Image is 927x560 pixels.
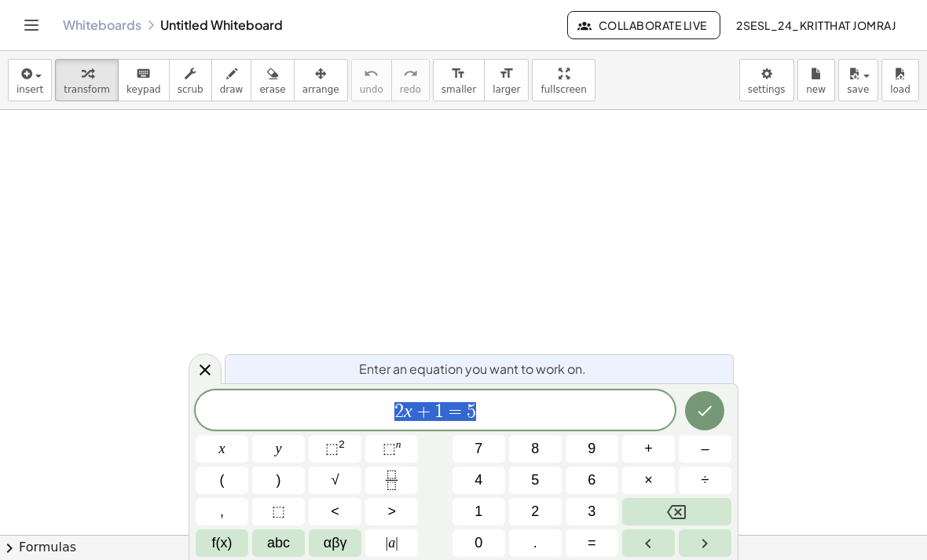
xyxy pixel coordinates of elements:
[383,441,396,456] span: ⬚
[444,402,467,421] span: =
[453,529,505,557] button: 0
[169,59,212,101] button: scrub
[309,435,361,463] button: Squared
[484,59,529,101] button: format_sizelarger
[365,529,418,557] button: Absolute value
[351,59,392,101] button: undoundo
[567,11,720,39] button: Collaborate Live
[433,59,485,101] button: format_sizesmaller
[136,64,151,83] i: keyboard
[259,84,285,95] span: erase
[566,435,618,463] button: 9
[196,529,248,557] button: Functions
[252,498,305,525] button: Placeholder
[806,84,826,95] span: new
[474,470,482,491] span: 4
[442,84,476,95] span: smaller
[309,498,361,525] button: Less than
[364,64,379,83] i: undo
[474,438,482,459] span: 7
[540,84,586,95] span: fullscreen
[622,529,675,557] button: Left arrow
[412,402,435,421] span: +
[679,435,731,463] button: Minus
[644,470,653,491] span: ×
[566,467,618,494] button: 6
[294,59,348,101] button: arrange
[509,435,562,463] button: 8
[533,533,537,554] span: .
[220,84,244,95] span: draw
[453,498,505,525] button: 1
[396,438,401,450] sup: n
[566,498,618,525] button: 3
[332,470,339,491] span: √
[394,402,404,421] span: 2
[509,467,562,494] button: 5
[324,533,347,554] span: αβγ
[566,529,618,557] button: Equals
[739,59,794,101] button: settings
[8,59,52,101] button: insert
[679,529,731,557] button: Right arrow
[219,438,225,459] span: x
[196,435,248,463] button: x
[467,402,476,421] span: 5
[220,501,224,522] span: ,
[19,13,44,38] button: Toggle navigation
[196,498,248,525] button: ,
[339,438,345,450] sup: 2
[387,501,396,522] span: >
[395,535,398,551] span: |
[588,438,595,459] span: 9
[644,438,653,459] span: +
[531,438,539,459] span: 8
[267,533,290,554] span: abc
[386,535,389,551] span: |
[211,59,252,101] button: draw
[400,84,421,95] span: redo
[63,17,141,33] a: Whiteboards
[493,84,520,95] span: larger
[365,467,418,494] button: Fraction
[453,467,505,494] button: 4
[890,84,911,95] span: load
[588,501,595,522] span: 3
[365,435,418,463] button: Superscript
[360,84,383,95] span: undo
[622,498,731,525] button: Backspace
[178,84,203,95] span: scrub
[272,501,285,522] span: ⬚
[331,501,339,522] span: <
[64,84,110,95] span: transform
[581,18,706,32] span: Collaborate Live
[386,533,398,554] span: a
[359,360,586,379] span: Enter an equation you want to work on.
[847,84,869,95] span: save
[252,529,305,557] button: Alphabet
[309,467,361,494] button: Square root
[391,59,430,101] button: redoredo
[118,59,170,101] button: keyboardkeypad
[453,435,505,463] button: 7
[325,441,339,456] span: ⬚
[434,402,444,421] span: 1
[724,11,908,39] button: 2SESL_24_Kritthat Jomraj
[126,84,161,95] span: keypad
[797,59,835,101] button: new
[212,533,233,554] span: f(x)
[531,470,539,491] span: 5
[748,84,786,95] span: settings
[499,64,514,83] i: format_size
[252,435,305,463] button: y
[451,64,466,83] i: format_size
[509,529,562,557] button: .
[588,533,596,554] span: =
[220,470,225,491] span: (
[509,498,562,525] button: 2
[474,533,482,554] span: 0
[685,391,724,430] button: Done
[404,401,412,421] var: x
[302,84,339,95] span: arrange
[531,501,539,522] span: 2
